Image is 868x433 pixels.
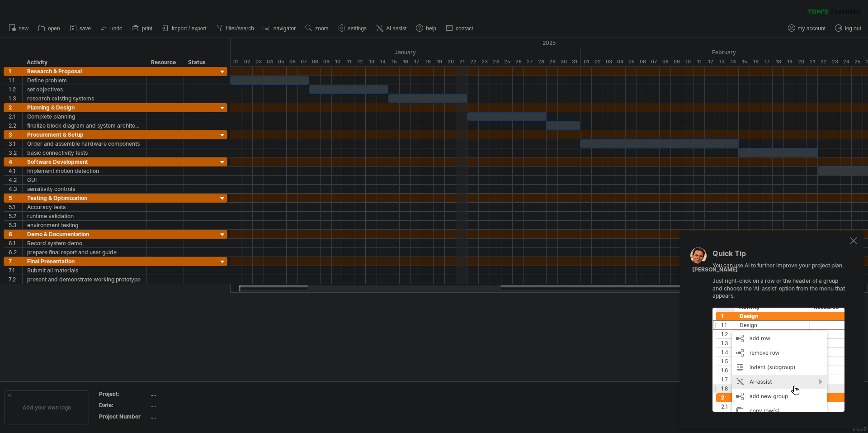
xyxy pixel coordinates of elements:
div: Order and assemble hardware components [27,139,142,148]
div: Sunday, 23 February 2025 [829,57,840,67]
div: Project Number [99,413,149,420]
div: 7.2 [9,275,22,284]
div: Wednesday, 12 February 2025 [705,57,716,67]
div: 4.1 [9,167,22,175]
a: AI assist [374,23,409,34]
span: contact [456,25,473,32]
div: 3.2 [9,148,22,157]
span: new [19,25,28,32]
div: Demo & Documentation [27,230,142,238]
div: Sunday, 9 February 2025 [671,57,682,67]
div: Friday, 3 January 2025 [253,57,264,67]
div: set objectives [27,85,142,94]
div: Wednesday, 1 January 2025 [230,57,241,67]
div: Saturday, 15 February 2025 [739,57,750,67]
div: Monday, 24 February 2025 [840,57,852,67]
div: Monday, 20 January 2025 [445,57,456,67]
div: Thursday, 9 January 2025 [321,57,332,67]
div: Tuesday, 28 January 2025 [535,57,547,67]
div: 5.2 [9,212,22,220]
div: Quick Tip [712,250,848,262]
div: 7 [9,257,22,266]
div: Activity [27,58,142,67]
div: 6.1 [9,239,22,247]
div: 1.2 [9,85,22,94]
span: import / export [172,25,207,32]
div: Thursday, 6 February 2025 [637,57,648,67]
div: Research & Proposal [27,67,142,76]
div: Monday, 13 January 2025 [366,57,377,67]
div: Accuracy tests [27,203,142,211]
div: Final Presentation [27,257,142,266]
div: 5.3 [9,221,22,229]
div: environment testing [27,221,142,229]
div: Wednesday, 22 January 2025 [467,57,479,67]
div: Record system demo [27,239,142,247]
div: You can use AI to further improve your project plan. Just right-click on a row or the header of a... [712,250,848,412]
div: Saturday, 11 January 2025 [343,57,354,67]
div: Friday, 24 January 2025 [490,57,501,67]
div: .... [151,413,226,420]
a: new [6,23,31,34]
div: Sunday, 26 January 2025 [513,57,524,67]
a: open [36,23,63,34]
div: finalize block diagram and system architecture [27,121,142,130]
div: 6 [9,230,22,238]
div: Thursday, 23 January 2025 [479,57,490,67]
div: Sunday, 2 February 2025 [592,57,603,67]
div: Monday, 10 February 2025 [682,57,693,67]
div: Thursday, 2 January 2025 [241,57,253,67]
div: .... [151,401,226,409]
div: Wednesday, 19 February 2025 [784,57,795,67]
div: 4 [9,157,22,166]
div: Sunday, 12 January 2025 [354,57,366,67]
div: Wednesday, 5 February 2025 [626,57,637,67]
div: Date: [99,401,149,409]
div: Saturday, 1 February 2025 [580,57,592,67]
div: 4.3 [9,185,22,193]
div: Software Development [27,157,142,166]
div: 4.2 [9,176,22,184]
div: Sunday, 16 February 2025 [750,57,761,67]
div: Planning & Design [27,103,142,112]
div: 2.1 [9,112,22,121]
div: January 2025 [230,48,580,57]
div: Friday, 14 February 2025 [727,57,739,67]
a: contact [443,23,476,34]
div: Tuesday, 7 January 2025 [298,57,309,67]
div: present and demonstrate working prototype [27,275,142,284]
div: research existing systems [27,94,142,103]
a: zoom [303,23,331,34]
span: print [142,25,152,32]
div: Sunday, 5 January 2025 [275,57,287,67]
a: import / export [160,23,209,34]
div: runtime validation [27,212,142,220]
div: 3 [9,130,22,139]
div: Tuesday, 4 February 2025 [614,57,626,67]
div: GUI [27,176,142,184]
div: v 422 [852,426,867,433]
div: Tuesday, 25 February 2025 [852,57,863,67]
div: Tuesday, 14 January 2025 [377,57,388,67]
div: 6.2 [9,248,22,257]
div: 7.1 [9,266,22,275]
div: Friday, 7 February 2025 [648,57,660,67]
a: save [67,23,94,34]
span: log out [845,25,861,32]
a: navigator [261,23,298,34]
a: undo [98,23,125,34]
div: Monday, 6 January 2025 [287,57,298,67]
a: help [414,23,439,34]
div: Saturday, 25 January 2025 [501,57,513,67]
span: open [48,25,60,32]
div: Implement motion detection [27,167,142,175]
div: 1.3 [9,94,22,103]
div: Thursday, 20 February 2025 [795,57,807,67]
div: Resource [151,58,179,67]
a: log out [833,23,864,34]
div: Status [188,58,208,67]
span: filter/search [226,25,254,32]
div: .... [151,390,226,398]
div: Tuesday, 11 February 2025 [693,57,705,67]
span: save [80,25,91,32]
